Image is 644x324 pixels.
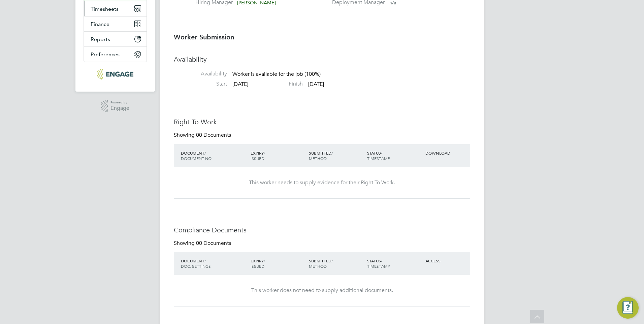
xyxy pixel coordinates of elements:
[174,240,232,247] div: Showing
[174,55,470,64] h3: Availability
[331,258,333,263] span: /
[84,32,147,46] button: Reports
[249,255,307,272] div: EXPIRY
[179,255,249,272] div: DOCUMENT
[174,226,470,234] h3: Compliance Documents
[174,33,234,41] b: Worker Submission
[181,156,213,161] span: DOCUMENT NO.
[181,179,463,186] div: This worker needs to supply evidence for their Right To Work.
[309,156,327,161] span: METHOD
[84,47,147,62] button: Preferences
[196,132,231,138] span: 00 Documents
[181,287,463,294] div: This worker does not need to supply additional documents.
[308,81,324,88] span: [DATE]
[249,147,307,164] div: EXPIRY
[617,297,639,319] button: Engage Resource Center
[381,150,382,156] span: /
[97,69,133,79] img: protocol-logo-retina.png
[204,150,206,156] span: /
[174,80,227,88] label: Start
[174,70,227,77] label: Availability
[264,258,265,263] span: /
[110,105,129,111] span: Engage
[196,240,231,247] span: 00 Documents
[309,263,327,269] span: METHOD
[91,51,120,58] span: Preferences
[365,255,424,272] div: STATUS
[381,258,382,263] span: /
[232,81,248,88] span: [DATE]
[110,100,129,105] span: Powered by
[84,1,147,16] button: Timesheets
[251,263,264,269] span: ISSUED
[174,118,470,126] h3: Right To Work
[101,100,130,112] a: Powered byEngage
[367,263,390,269] span: TIMESTAMP
[232,71,321,78] span: Worker is available for the job (100%)
[307,147,365,164] div: SUBMITTED
[91,6,119,12] span: Timesheets
[367,156,390,161] span: TIMESTAMP
[174,132,232,139] div: Showing
[251,156,264,161] span: ISSUED
[181,263,211,269] span: DOC. SETTINGS
[424,147,470,159] div: DOWNLOAD
[91,21,109,27] span: Finance
[91,36,110,42] span: Reports
[365,147,424,164] div: STATUS
[264,150,265,156] span: /
[307,255,365,272] div: SUBMITTED
[84,17,147,31] button: Finance
[179,147,249,164] div: DOCUMENT
[424,255,470,267] div: ACCESS
[204,258,206,263] span: /
[84,69,147,79] a: Go to home page
[250,80,303,88] label: Finish
[331,150,333,156] span: /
